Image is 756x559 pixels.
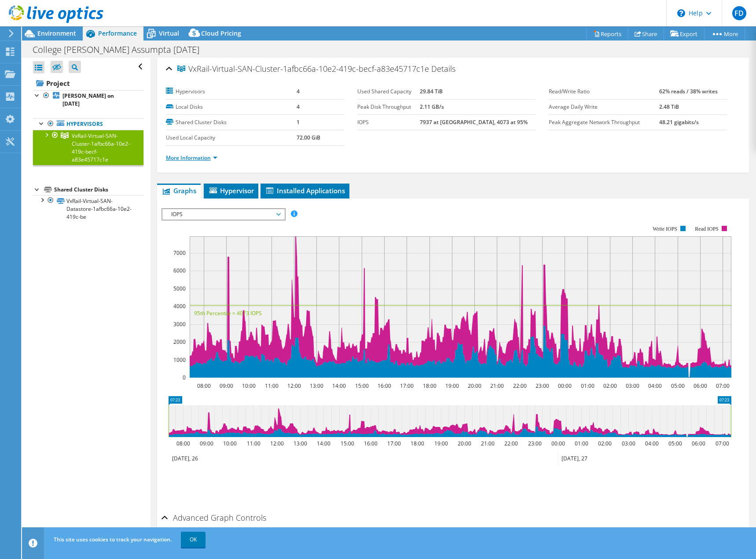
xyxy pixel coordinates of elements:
[549,87,659,96] label: Read/Write Ratio
[574,440,588,447] text: 01:00
[659,118,699,126] b: 48.21 gigabits/s
[357,87,420,96] label: Used Shared Capacity
[316,440,330,447] text: 14:00
[420,118,528,126] b: 7937 at [GEOGRAPHIC_DATA], 4073 at 95%
[400,382,413,390] text: 17:00
[37,29,76,37] span: Environment
[695,226,719,232] text: Read IOPS
[33,195,143,222] a: VxRail-Virtual-SAN-Datastore-1afbc66a-10e2-419c-be
[549,103,659,111] label: Average Daily Write
[176,440,190,447] text: 08:00
[33,130,143,165] a: VxRail-Virtual-SAN-Cluster-1afbc66a-10e2-419c-becf-a83e45717c1e
[467,382,481,390] text: 20:00
[420,88,443,95] b: 29.84 TiB
[431,63,455,74] span: Details
[173,320,186,328] text: 3000
[166,103,297,111] label: Local Disks
[693,382,707,390] text: 06:00
[598,440,611,447] text: 02:00
[671,382,684,390] text: 05:00
[33,76,143,90] a: Project
[161,186,196,195] span: Graphs
[297,103,300,110] b: 4
[551,440,565,447] text: 00:00
[173,302,186,310] text: 4000
[535,382,549,390] text: 23:00
[183,374,186,381] text: 0
[580,382,594,390] text: 01:00
[621,440,635,447] text: 03:00
[173,356,186,364] text: 1000
[332,382,345,390] text: 14:00
[297,88,300,95] b: 4
[603,382,617,390] text: 02:00
[653,226,677,232] text: Write IOPS
[265,186,345,195] span: Installed Applications
[704,27,745,40] a: More
[445,382,459,390] text: 19:00
[659,88,718,95] b: 62% reads / 38% writes
[177,65,429,74] span: VxRail-Virtual-SAN-Cluster-1afbc66a-10e2-419c-becf-a83e45717c1e
[357,103,420,111] label: Peak Disk Throughput
[481,440,494,447] text: 21:00
[242,382,255,390] text: 10:00
[387,440,400,447] text: 17:00
[166,118,297,127] label: Shared Cluster Disks
[297,134,320,141] b: 72.00 GiB
[173,285,186,292] text: 5000
[648,382,661,390] text: 04:00
[716,382,729,390] text: 07:00
[377,382,391,390] text: 16:00
[197,382,210,390] text: 08:00
[420,103,444,110] b: 2.11 GB/s
[340,440,354,447] text: 15:00
[173,267,186,274] text: 6000
[504,440,517,447] text: 22:00
[677,9,685,17] svg: \n
[173,249,186,257] text: 7000
[715,440,729,447] text: 07:00
[33,118,143,130] a: Hypervisors
[194,309,262,317] text: 95th Percentile = 4073 IOPS
[309,382,323,390] text: 13:00
[72,132,130,163] span: VxRail-Virtual-SAN-Cluster-1afbc66a-10e2-419c-becf-a83e45717c1e
[264,382,278,390] text: 11:00
[586,27,628,40] a: Reports
[287,382,301,390] text: 12:00
[167,209,280,220] span: IOPS
[355,382,368,390] text: 15:00
[98,29,137,37] span: Performance
[297,118,300,126] b: 1
[558,382,571,390] text: 00:00
[29,45,213,55] h1: College [PERSON_NAME] Assumpta [DATE]
[54,184,143,195] div: Shared Cluster Disks
[199,440,213,447] text: 09:00
[62,92,114,107] b: [PERSON_NAME] on [DATE]
[161,509,266,526] h2: Advanced Graph Controls
[181,532,206,548] a: OK
[54,536,172,543] span: This site uses cookies to track your navigation.
[410,440,424,447] text: 18:00
[293,440,307,447] text: 13:00
[166,87,297,96] label: Hypervisors
[159,29,179,37] span: Virtual
[513,382,526,390] text: 22:00
[422,382,436,390] text: 18:00
[659,103,679,110] b: 2.48 TiB
[223,440,236,447] text: 10:00
[457,440,471,447] text: 20:00
[173,338,186,346] text: 2000
[528,440,541,447] text: 23:00
[625,382,639,390] text: 03:00
[732,6,746,20] span: FD
[668,440,682,447] text: 05:00
[219,382,233,390] text: 09:00
[166,133,297,142] label: Used Local Capacity
[201,29,241,37] span: Cloud Pricing
[490,382,503,390] text: 21:00
[691,440,705,447] text: 06:00
[664,27,705,40] a: Export
[628,27,664,40] a: Share
[246,440,260,447] text: 11:00
[357,118,420,127] label: IOPS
